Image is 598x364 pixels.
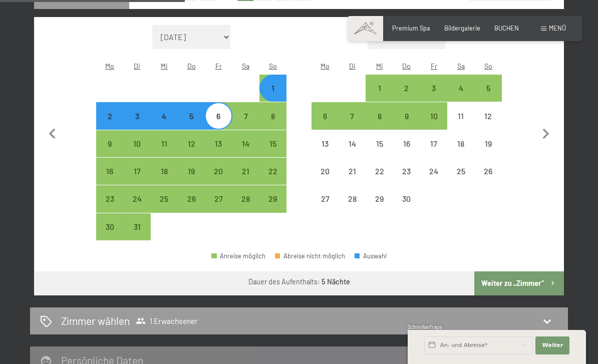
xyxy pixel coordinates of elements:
div: Anreise möglich [123,213,150,240]
div: Tue Mar 03 2026 [123,102,150,129]
div: Sun Apr 19 2026 [475,130,502,157]
span: Menü [549,24,566,32]
div: Sat Mar 14 2026 [232,130,259,157]
h2: Zimmer wählen [61,313,130,328]
div: 23 [394,167,419,192]
div: 15 [260,140,285,165]
span: Premium Spa [392,24,430,32]
div: Sun Mar 01 2026 [259,75,286,102]
div: Anreise möglich [259,185,286,212]
div: Sat Apr 04 2026 [447,75,474,102]
div: Thu Apr 23 2026 [393,158,420,185]
div: 15 [367,140,392,165]
div: 24 [421,167,446,192]
div: Anreise möglich [232,130,259,157]
abbr: Freitag [431,62,437,70]
div: Anreise nicht möglich [420,158,447,185]
span: 1 Erwachsener [136,316,198,326]
div: Anreise nicht möglich [312,158,339,185]
div: Mon Mar 02 2026 [96,102,123,129]
div: Auswahl [355,253,387,259]
div: Anreise möglich [259,102,286,129]
div: Sat Apr 18 2026 [447,130,474,157]
div: Mon Apr 20 2026 [312,158,339,185]
div: Anreise möglich [205,185,232,212]
div: 19 [179,167,204,192]
div: 6 [206,112,231,137]
div: Anreise nicht möglich [447,102,474,129]
div: 12 [476,112,501,137]
div: Wed Mar 25 2026 [151,185,178,212]
div: Anreise möglich [366,102,393,129]
span: Weiter [542,341,563,349]
div: Anreise möglich [259,158,286,185]
div: 22 [260,167,285,192]
div: 24 [124,195,149,220]
div: Mon Apr 27 2026 [312,185,339,212]
b: 5 Nächte [322,277,350,286]
div: Wed Apr 29 2026 [366,185,393,212]
span: Bildergalerie [444,24,480,32]
div: Sun Mar 08 2026 [259,102,286,129]
div: Tue Mar 24 2026 [123,185,150,212]
div: 21 [340,167,365,192]
div: Anreise möglich [123,130,150,157]
div: Anreise möglich [178,102,205,129]
div: 2 [394,84,419,109]
div: Anreise möglich [178,130,205,157]
abbr: Dienstag [349,62,356,70]
div: 5 [476,84,501,109]
div: 13 [313,140,338,165]
div: Anreise möglich [232,158,259,185]
div: Anreise nicht möglich [366,185,393,212]
div: Sun Mar 29 2026 [259,185,286,212]
div: Anreise möglich [151,130,178,157]
div: Anreise möglich [123,102,150,129]
div: Anreise möglich [393,102,420,129]
div: Wed Apr 15 2026 [366,130,393,157]
div: Fri Mar 20 2026 [205,158,232,185]
div: 11 [448,112,473,137]
div: 30 [97,223,122,248]
abbr: Samstag [242,62,249,70]
div: Anreise möglich [420,75,447,102]
div: Anreise möglich [178,158,205,185]
div: Mon Mar 09 2026 [96,130,123,157]
div: 23 [97,195,122,220]
div: Anreise nicht möglich [393,185,420,212]
div: Wed Mar 11 2026 [151,130,178,157]
div: Thu Apr 16 2026 [393,130,420,157]
div: 1 [367,84,392,109]
div: Thu Mar 05 2026 [178,102,205,129]
div: Anreise möglich [205,158,232,185]
div: 12 [179,140,204,165]
div: Anreise nicht möglich [420,130,447,157]
div: 29 [260,195,285,220]
div: Anreise möglich [420,102,447,129]
div: Mon Apr 13 2026 [312,130,339,157]
div: 13 [206,140,231,165]
div: Anreise nicht möglich [339,185,366,212]
div: Tue Mar 17 2026 [123,158,150,185]
div: 18 [448,140,473,165]
div: 5 [179,112,204,137]
div: Anreise nicht möglich [475,130,502,157]
div: 8 [367,112,392,137]
div: Anreise möglich [205,130,232,157]
div: 25 [448,167,473,192]
div: Sun Apr 26 2026 [475,158,502,185]
div: Tue Apr 28 2026 [339,185,366,212]
div: Anreise nicht möglich [339,130,366,157]
div: Anreise möglich [123,158,150,185]
div: Anreise nicht möglich [339,158,366,185]
div: Anreise nicht möglich [475,158,502,185]
div: 9 [97,140,122,165]
div: Dauer des Aufenthalts: [248,277,350,287]
div: 9 [394,112,419,137]
div: Thu Mar 19 2026 [178,158,205,185]
div: 29 [367,195,392,220]
div: Anreise nicht möglich [447,158,474,185]
div: Anreise nicht möglich [447,130,474,157]
div: Anreise möglich [96,158,123,185]
div: 10 [124,140,149,165]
